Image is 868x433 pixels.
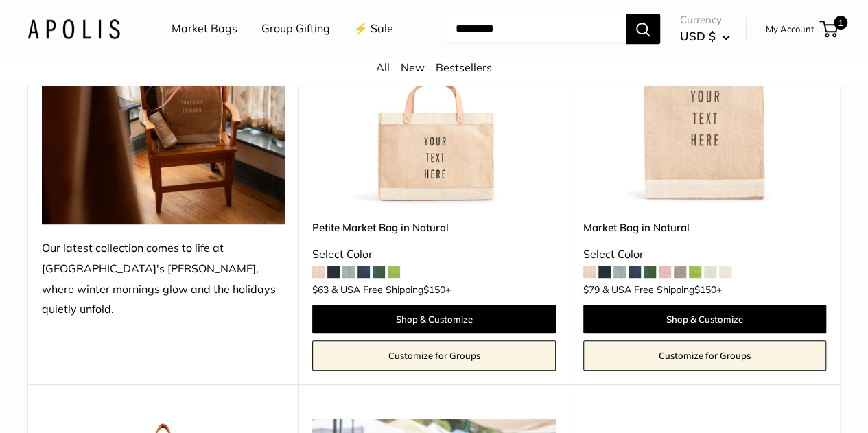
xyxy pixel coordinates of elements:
span: $63 [312,283,329,296]
a: Petite Market Bag in Natural [312,220,555,235]
a: Bestsellers [436,60,492,74]
div: Our latest collection comes to life at [GEOGRAPHIC_DATA]'s [PERSON_NAME], where winter mornings g... [42,238,285,320]
a: Customize for Groups [583,340,826,371]
span: Currency [680,10,730,30]
button: USD $ [680,25,730,47]
a: New [401,60,425,74]
span: $79 [583,283,600,296]
a: 1 [821,21,838,37]
div: Select Color [312,244,555,265]
a: All [376,60,390,74]
input: Search... [445,14,626,44]
a: Market Bag in Natural [583,220,826,235]
span: $150 [694,283,716,296]
a: Group Gifting [261,19,330,39]
a: Customize for Groups [312,340,555,371]
img: Apolis [27,19,120,38]
a: My Account [766,21,814,37]
span: USD $ [680,29,716,43]
a: Market Bags [172,19,237,39]
a: Shop & Customize [583,305,826,333]
div: Select Color [583,244,826,265]
span: & USA Free Shipping + [602,285,722,294]
span: 1 [834,16,847,30]
button: Search [626,14,660,44]
a: ⚡️ Sale [354,19,393,39]
a: Shop & Customize [312,305,555,333]
span: $150 [423,283,445,296]
span: & USA Free Shipping + [331,285,451,294]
